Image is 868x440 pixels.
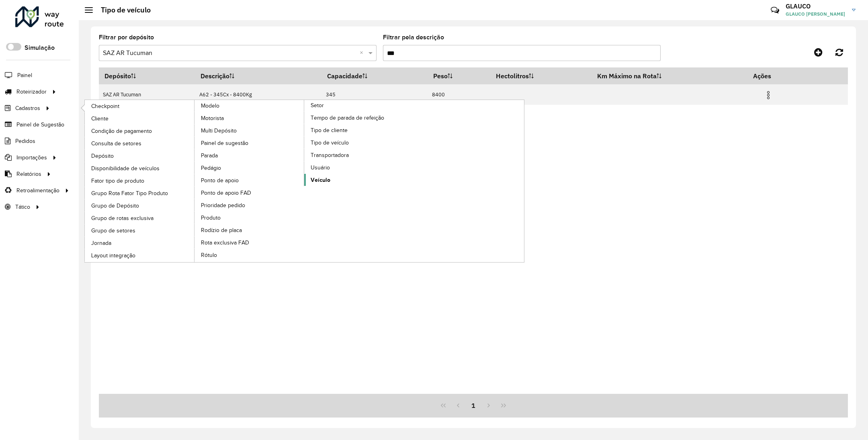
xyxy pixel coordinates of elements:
a: Fator tipo de produto [85,175,195,187]
span: Cadastros [15,104,40,112]
span: Rodízio de placa [201,226,242,234]
a: Parada [194,149,305,161]
a: Disponibilidade de veículos [85,162,195,174]
th: Km Máximo na Rota [592,67,747,84]
span: Relatórios [16,170,41,178]
span: GLAUCO [PERSON_NAME] [786,10,846,18]
a: Prioridade pedido [194,199,305,211]
a: Tipo de veículo [304,136,414,149]
span: Veículo [311,176,330,184]
span: Roteirizador [16,88,47,96]
a: Rota exclusiva FAD [194,236,305,249]
a: Motorista [194,112,305,124]
a: Grupo Rota Fator Tipo Produto [85,187,195,199]
span: Parada [201,151,218,160]
a: Veículo [304,174,414,186]
a: Checkpoint [85,100,195,112]
th: Capacidade [321,67,428,84]
span: Jornada [91,239,111,247]
span: Grupo Rota Fator Tipo Produto [91,189,168,198]
span: Modelo [201,102,219,110]
span: Rota exclusiva FAD [201,238,249,247]
a: Grupo de Depósito [85,200,195,212]
span: Ponto de apoio FAD [201,189,251,197]
td: 345 [321,84,428,105]
a: Multi Depósito [194,124,305,136]
a: Jornada [85,237,195,249]
span: Pedidos [15,137,35,145]
span: Transportadora [311,151,349,159]
th: Hectolitros [490,67,592,84]
span: Setor [311,101,324,110]
a: Consulta de setores [85,137,195,149]
a: Rótulo [194,249,305,261]
span: Multi Depósito [201,126,237,135]
label: Simulação [25,43,55,53]
td: 8400 [428,84,490,105]
span: Rótulo [201,251,217,259]
span: Grupo de Depósito [91,202,139,210]
td: SAZ AR Tucuman [99,84,195,105]
span: Painel [17,71,32,79]
span: Usuário [311,163,330,172]
a: Grupo de setores [85,224,195,236]
span: Fator tipo de produto [91,177,144,185]
a: Pedágio [194,162,305,174]
h2: Tipo de veículo [93,6,151,14]
a: Ponto de apoio FAD [194,187,305,199]
span: Grupo de setores [91,226,135,235]
a: Painel de sugestão [194,137,305,149]
h3: GLAUCO [786,2,846,10]
a: Transportadora [304,149,414,161]
th: Depósito [99,67,195,84]
span: Retroalimentação [16,186,59,195]
a: Setor [194,100,414,262]
span: Painel de Sugestão [16,120,64,129]
span: Painel de sugestão [201,139,248,147]
th: Peso [428,67,490,84]
a: Grupo de rotas exclusiva [85,212,195,224]
span: Pedágio [201,164,221,172]
span: Tipo de cliente [311,126,348,134]
a: Condição de pagamento [85,125,195,137]
a: Rodízio de placa [194,224,305,236]
a: Produto [194,212,305,224]
span: Condição de pagamento [91,127,152,135]
th: Descrição [195,67,321,84]
span: Grupo de rotas exclusiva [91,214,154,222]
a: Depósito [85,150,195,162]
span: Consulta de setores [91,139,141,148]
span: Checkpoint [91,102,119,110]
a: Modelo [85,100,305,262]
span: Importações [16,153,47,162]
a: Contato Rápido [766,2,784,19]
span: Tático [15,203,30,211]
label: Filtrar pela descrição [383,33,444,42]
span: Depósito [91,152,114,160]
a: Cliente [85,112,195,124]
a: Tempo de parada de refeição [304,112,414,124]
th: Ações [747,67,796,84]
a: Ponto de apoio [194,174,305,186]
a: Usuário [304,161,414,173]
a: Layout integração [85,249,195,261]
span: Tempo de parada de refeição [311,114,384,122]
span: Ponto de apoio [201,176,239,185]
label: Filtrar por depósito [99,33,154,42]
button: 1 [466,398,481,413]
span: Prioridade pedido [201,201,245,210]
a: Tipo de cliente [304,124,414,136]
td: A62 - 345Cx - 8400Kg [195,84,321,105]
span: Cliente [91,114,108,123]
span: Clear all [360,48,366,58]
span: Motorista [201,114,224,122]
span: Tipo de veículo [311,139,349,147]
span: Produto [201,214,221,222]
span: Layout integração [91,251,135,260]
span: Disponibilidade de veículos [91,164,160,173]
